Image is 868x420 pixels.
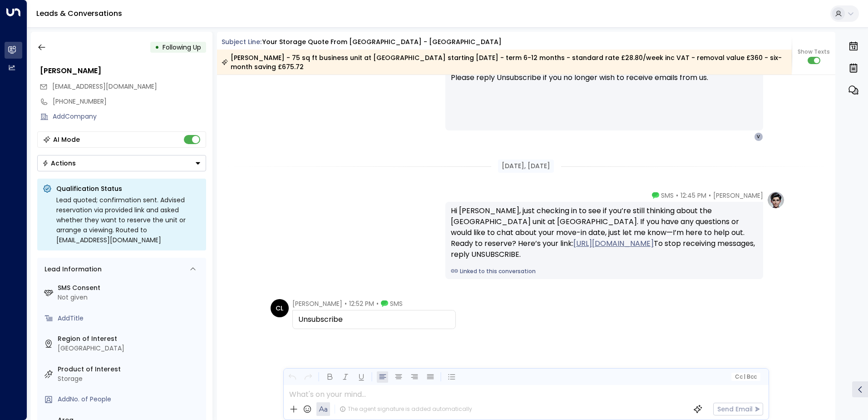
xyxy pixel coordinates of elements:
[42,159,76,167] div: Actions
[744,374,745,380] span: |
[52,82,157,91] span: vlpropertyportfolio@gmail.com
[222,37,261,46] span: Subject Line:
[676,191,678,200] span: •
[681,191,706,200] span: 12:45 PM
[41,265,102,274] div: Lead Information
[271,299,289,317] div: CL
[390,299,403,308] span: SMS
[262,37,502,47] div: Your storage quote from [GEOGRAPHIC_DATA] - [GEOGRAPHIC_DATA]
[292,299,342,308] span: [PERSON_NAME]
[58,374,202,384] div: Storage
[58,314,202,323] div: AddTitle
[163,43,201,52] span: Following Up
[37,155,206,171] button: Actions
[58,395,202,404] div: AddNo. of People
[767,191,785,209] img: profile-logo.png
[56,195,201,245] div: Lead quoted; confirmation sent. Advised reservation via provided link and asked whether they want...
[155,39,159,55] div: •
[798,48,830,56] span: Show Texts
[709,191,711,200] span: •
[58,365,202,374] label: Product of Interest
[340,405,472,413] div: The agent signature is added automatically
[302,371,314,383] button: Redo
[451,267,758,275] a: Linked to this conversation
[349,299,374,308] span: 12:52 PM
[754,132,763,141] div: V
[573,238,654,249] a: [URL][DOMAIN_NAME]
[713,191,763,200] span: [PERSON_NAME]
[56,184,201,193] p: Qualification Status
[286,371,298,383] button: Undo
[58,293,202,302] div: Not given
[222,53,787,71] div: [PERSON_NAME] - 75 sq ft business unit at [GEOGRAPHIC_DATA] starting [DATE] - term 6-12 months - ...
[53,135,80,144] div: AI Mode
[298,314,450,325] div: Unsubscribe
[53,97,206,106] div: [PHONE_NUMBER]
[731,373,760,381] button: Cc|Bcc
[37,155,206,171] div: Button group with a nested menu
[58,283,202,293] label: SMS Consent
[661,191,674,200] span: SMS
[345,299,347,308] span: •
[58,344,202,353] div: [GEOGRAPHIC_DATA]
[53,112,206,121] div: AddCompany
[735,374,756,380] span: Cc Bcc
[36,8,122,19] a: Leads & Conversations
[451,205,758,260] div: Hi [PERSON_NAME], just checking in to see if you’re still thinking about the [GEOGRAPHIC_DATA] un...
[376,299,379,308] span: •
[40,65,206,76] div: [PERSON_NAME]
[498,160,554,173] div: [DATE], [DATE]
[52,82,157,91] span: [EMAIL_ADDRESS][DOMAIN_NAME]
[58,334,202,344] label: Region of Interest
